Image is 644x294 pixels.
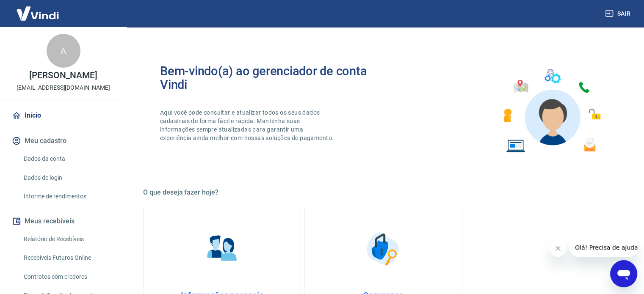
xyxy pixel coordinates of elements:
[29,71,97,80] p: [PERSON_NAME]
[570,238,637,257] iframe: Mensagem da empresa
[201,228,243,270] img: Informações pessoais
[496,64,607,158] img: Imagem de um avatar masculino com diversos icones exemplificando as funcionalidades do gerenciado...
[20,231,116,248] a: Relatório de Recebíveis
[10,212,116,231] button: Meus recebíveis
[143,188,624,197] h5: O que deseja fazer hoje?
[160,108,335,142] p: Aqui você pode consultar e atualizar todos os seus dados cadastrais de forma fácil e rápida. Mant...
[20,268,116,286] a: Contratos com credores
[10,0,65,26] img: Vindi
[20,150,116,168] a: Dados da conta
[610,260,637,287] iframe: Botão para abrir a janela de mensagens
[362,228,405,270] img: Segurança
[20,188,116,205] a: Informe de rendimentos
[10,106,116,125] a: Início
[5,6,71,13] span: Olá! Precisa de ajuda?
[20,169,116,187] a: Dados de login
[160,64,384,91] h2: Bem-vindo(a) ao gerenciador de conta Vindi
[10,132,116,150] button: Meu cadastro
[47,34,80,68] div: A
[17,83,110,92] p: [EMAIL_ADDRESS][DOMAIN_NAME]
[550,240,567,257] iframe: Fechar mensagem
[603,6,634,22] button: Sair
[20,249,116,267] a: Recebíveis Futuros Online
